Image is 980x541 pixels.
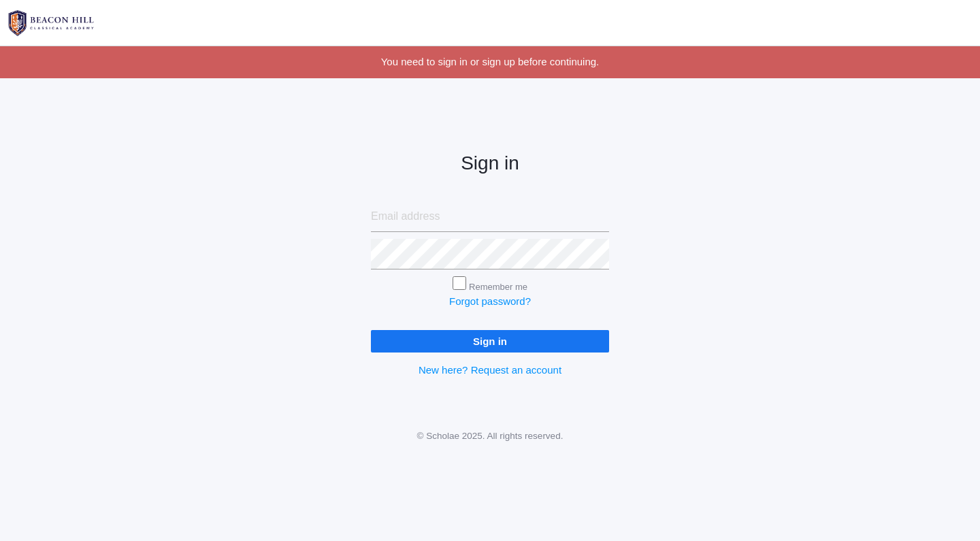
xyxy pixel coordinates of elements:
[419,364,561,376] a: New here? Request an account
[449,295,531,307] a: Forgot password?
[371,330,609,353] input: Sign in
[371,201,609,232] input: Email address
[371,153,609,174] h2: Sign in
[469,282,527,292] label: Remember me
